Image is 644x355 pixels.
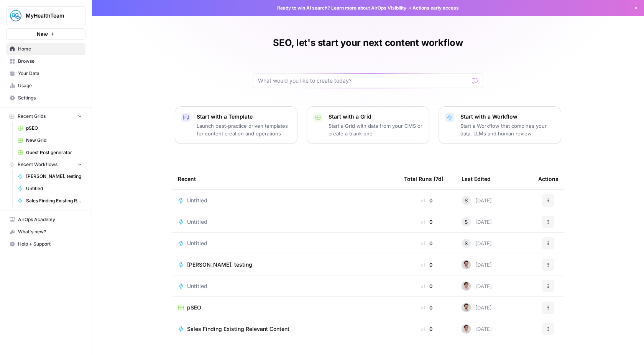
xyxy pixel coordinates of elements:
span: Actions early access [412,5,459,11]
img: tdmuw9wfe40fkwq84phcceuazoww [462,282,471,291]
a: pSEO [14,122,85,134]
span: Home [18,46,82,52]
h1: SEO, let's start your next content workflow [273,37,463,49]
div: [DATE] [462,303,492,312]
a: Learn more [331,5,356,11]
img: MyHealthTeam Logo [9,9,23,23]
span: pSEO [26,125,82,132]
a: Guest Post generator [14,147,85,159]
a: Untitled [178,197,392,204]
a: New Grid [14,134,85,147]
div: [DATE] [462,324,492,334]
div: 0 [404,261,449,269]
a: Usage [6,80,85,92]
p: Start with a Grid [329,113,423,121]
div: [DATE] [462,260,492,269]
p: Start with a Workflow [460,113,555,121]
div: 0 [404,304,449,311]
div: [DATE] [462,217,492,226]
span: Settings [18,94,82,101]
div: 0 [404,325,449,333]
span: MyHealthTeam [26,12,72,20]
button: New [6,28,85,40]
p: Launch best-practice driven templates for content creation and operations [197,122,291,137]
span: Browse [18,58,82,65]
button: Workspace: MyHealthTeam [6,6,85,25]
a: [PERSON_NAME]. testing [14,170,85,182]
div: 0 [404,239,449,247]
span: AirOps Academy [18,216,82,223]
span: Usage [18,82,82,89]
p: Start with a Template [197,113,291,121]
p: Start a Grid with data from your CMS or create a blank one [329,122,423,137]
span: Untitled [26,185,82,192]
img: tdmuw9wfe40fkwq84phcceuazoww [462,303,471,312]
button: Start with a TemplateLaunch best-practice driven templates for content creation and operations [175,106,297,144]
span: Untitled [187,239,207,247]
a: Settings [6,92,85,104]
a: Sales Finding Existing Relevant Content [178,325,392,333]
button: Help + Support [6,238,85,250]
div: [DATE] [462,282,492,291]
div: Actions [538,168,559,189]
button: Recent Workflows [6,159,85,170]
button: Start with a GridStart a Grid with data from your CMS or create a blank one [307,106,429,144]
img: tdmuw9wfe40fkwq84phcceuazoww [462,324,471,334]
span: Untitled [187,282,207,290]
div: What's new? [7,226,85,238]
span: New [37,30,48,38]
a: Untitled [178,218,392,226]
div: Total Runs (7d) [404,168,444,189]
a: Untitled [178,282,392,290]
span: Your Data [18,70,82,77]
span: Untitled [187,197,207,204]
span: Help + Support [18,241,82,248]
button: Start with a WorkflowStart a Workflow that combines your data, LLMs and human review [439,106,561,144]
div: 0 [404,282,449,290]
a: [PERSON_NAME]. testing [178,261,392,269]
span: Sales Finding Existing Relevant Content [26,197,82,204]
span: Ready to win AI search? about AirOps Visibility [277,5,406,11]
a: pSEO [178,304,392,311]
a: Untitled [14,182,85,195]
span: S [465,218,468,226]
div: Last Edited [462,168,491,189]
a: Untitled [178,239,392,247]
button: What's new? [6,226,85,238]
a: AirOps Academy [6,213,85,226]
div: Recent [178,168,392,189]
p: Start a Workflow that combines your data, LLMs and human review [460,122,555,137]
span: [PERSON_NAME]. testing [187,261,252,269]
span: Guest Post generator [26,149,82,156]
div: [DATE] [462,239,492,248]
span: Recent Workflows [18,161,58,168]
a: Sales Finding Existing Relevant Content [14,195,85,207]
div: 0 [404,218,449,226]
span: Sales Finding Existing Relevant Content [187,325,289,333]
a: Home [6,43,85,55]
a: Browse [6,55,85,67]
span: Untitled [187,218,207,226]
input: What would you like to create today? [258,77,469,85]
div: [DATE] [462,196,492,205]
div: 0 [404,197,449,204]
span: S [465,239,468,247]
a: Your Data [6,67,85,80]
span: Recent Grids [18,113,46,120]
span: pSEO [187,304,201,311]
span: S [465,197,468,204]
span: [PERSON_NAME]. testing [26,173,82,180]
img: tdmuw9wfe40fkwq84phcceuazoww [462,260,471,269]
span: New Grid [26,137,82,144]
button: Recent Grids [6,111,85,122]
